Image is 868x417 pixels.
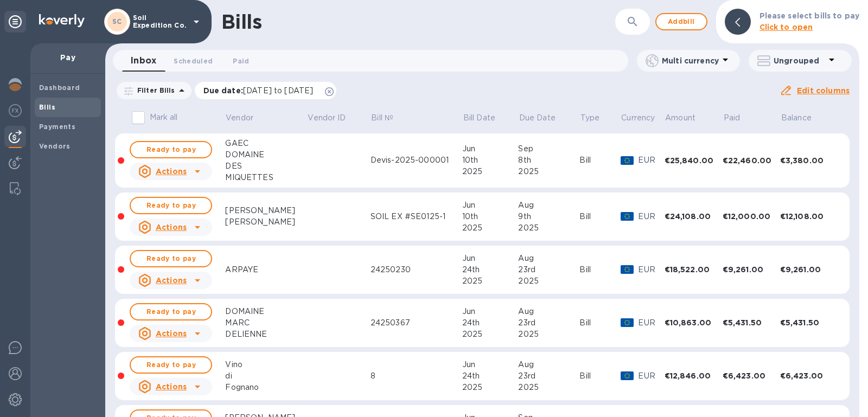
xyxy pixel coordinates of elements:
p: Soil Expedition Co. [133,14,187,29]
div: 2025 [462,222,519,234]
p: Due date : [203,85,319,96]
div: di [225,370,307,382]
div: €18,522.00 [665,264,723,275]
img: Logo [39,14,85,27]
button: Ready to pay [130,141,212,158]
div: Jun [462,143,519,155]
p: Bill Date [463,112,495,124]
div: Unpin categories [4,11,26,33]
div: €25,840.00 [665,155,723,166]
div: ARPAYE [225,264,307,275]
b: Dashboard [39,84,80,92]
div: Due date:[DATE] to [DATE] [195,82,337,99]
button: Ready to pay [130,250,212,267]
p: Vendor ID [308,112,346,124]
div: DOMAINE [225,306,307,317]
span: Type [580,112,614,124]
div: €12,108.00 [780,211,840,222]
span: Ready to pay [139,305,202,318]
div: €3,380.00 [780,155,840,166]
div: 10th [462,155,519,166]
div: 2025 [518,275,579,287]
p: Pay [39,52,97,63]
div: [PERSON_NAME] [225,216,307,228]
div: €9,261.00 [780,264,840,275]
div: DELIENNE [225,329,307,340]
span: Bill № [372,112,408,124]
p: Due Date [519,112,556,124]
u: Actions [156,223,187,232]
div: €10,863.00 [665,317,723,328]
p: Vendor [226,112,254,124]
div: €6,423.00 [780,370,840,381]
p: Type [580,112,600,124]
div: €22,460.00 [723,155,780,166]
div: DOMAINE [225,149,307,161]
span: Ready to pay [139,358,202,371]
div: 2025 [462,275,519,287]
div: 2025 [462,166,519,177]
div: 23rd [518,264,579,275]
div: Bill [579,317,621,329]
span: Balance [781,112,825,124]
div: 24250230 [371,264,462,275]
p: Filter Bills [133,86,175,95]
div: €12,000.00 [723,211,780,222]
div: Aug [518,306,579,317]
div: Sep [518,143,579,155]
div: Jun [462,200,519,211]
div: MIQUETTES [225,172,307,183]
div: 23rd [518,317,579,329]
div: 8th [518,155,579,166]
p: EUR [638,264,664,275]
div: Aug [518,253,579,264]
p: Mark all [149,112,177,123]
u: Actions [156,276,187,285]
button: Ready to pay [130,356,212,374]
div: 9th [518,211,579,222]
div: Bill [579,370,621,382]
div: 8 [371,370,462,382]
div: 2025 [518,166,579,177]
div: 10th [462,211,519,222]
p: Ungrouped [774,55,825,66]
div: 23rd [518,370,579,382]
button: Addbill [655,13,707,30]
p: Multi currency [662,55,719,66]
b: Vendors [39,142,71,150]
div: Jun [462,359,519,370]
div: 24250367 [371,317,462,329]
b: Click to open [759,23,813,31]
div: Jun [462,306,519,317]
u: Actions [156,329,187,338]
div: 24th [462,370,519,382]
div: 2025 [462,329,519,340]
div: Bill [579,264,621,275]
button: Ready to pay [130,303,212,320]
span: Ready to pay [139,143,202,156]
p: Currency [622,112,655,124]
div: €6,423.00 [723,370,780,381]
div: SOIL EX #SE0125-1 [371,211,462,222]
div: €9,261.00 [723,264,780,275]
span: Amount [665,112,710,124]
div: €5,431.50 [780,317,840,328]
div: Devis-2025-000001 [371,155,462,166]
div: €24,108.00 [665,211,723,222]
u: Actions [156,382,187,391]
div: MARC [225,317,307,329]
p: Paid [723,112,740,124]
b: Payments [39,123,75,131]
div: [PERSON_NAME] [225,205,307,216]
div: Fognano [225,382,307,393]
div: GAEC [225,138,307,149]
b: Bills [39,103,55,111]
span: Vendor [226,112,268,124]
p: EUR [638,370,664,382]
div: Aug [518,359,579,370]
div: DES [225,161,307,172]
span: Ready to pay [139,252,202,265]
button: Ready to pay [130,197,212,214]
p: EUR [638,211,664,222]
b: SC [112,17,122,25]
